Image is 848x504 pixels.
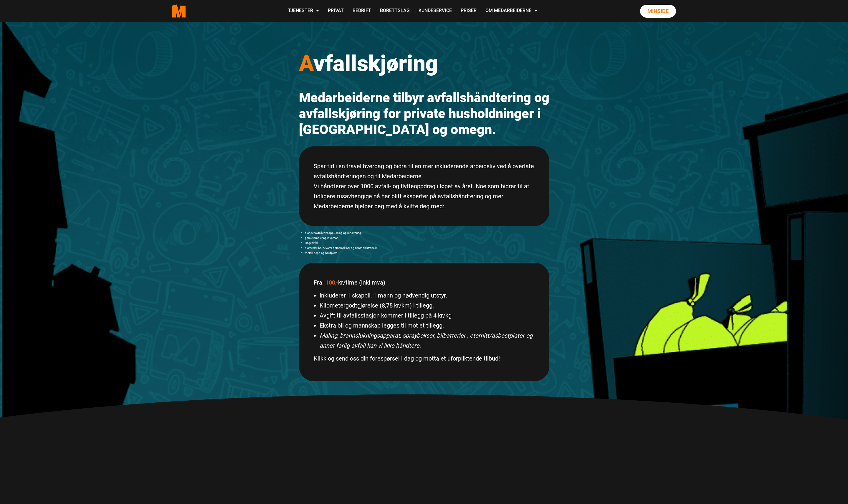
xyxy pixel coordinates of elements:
span: A [299,50,313,76]
p: Klikk og send oss din forespørsel i dag og motta et uforpliktende tilbud! [314,353,535,363]
p: Fra kr/time (inkl mva) [314,277,535,287]
a: Priser [456,1,481,22]
h1: vfallskjøring [299,50,549,77]
span: 1100,- [322,279,338,286]
h2: Medarbeiderne tilbyr avfallshåndtering og avfallskjøring for private husholdninger i [GEOGRAPHIC_... [299,90,549,138]
li: Ekstra bil og mannskap legges til mot et tillegg. [320,320,535,331]
a: Bedrift [348,1,376,22]
a: Borettslag [376,1,414,22]
a: Privat [323,1,348,22]
li: Inkluderer 1 skapbil, 1 mann og nødvendig utstyr. [320,290,535,300]
li: gamle møbler og inventar. [305,235,549,240]
a: Kundeservice [414,1,456,22]
a: Om Medarbeiderne [481,1,542,22]
li: hvitevarer, brunevarer, datamaskiner og annet elektronikk. [305,245,549,250]
li: Hageavfall [305,240,549,245]
a: Minside [640,5,676,18]
li: blandet avfall etter oppussing og renovering. [305,230,549,235]
div: Spar tid i en travel hverdag og bidra til en mer inkluderende arbeidsliv ved å overlate avfallshå... [299,146,549,226]
li: Avgift til avfallsstasjon kommer i tillegg på 4 kr/kg [320,310,535,320]
a: Tjenester [284,1,323,22]
li: metall, papp og hardplast. [305,250,549,255]
em: Maling, brannslukningsapparat, spraybokser, bilbatterier , eternitt/asbestplater og annet farlig ... [320,332,533,349]
li: Kilometergodtgjørelse (8,75 kr/km) i tillegg. [320,300,535,310]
